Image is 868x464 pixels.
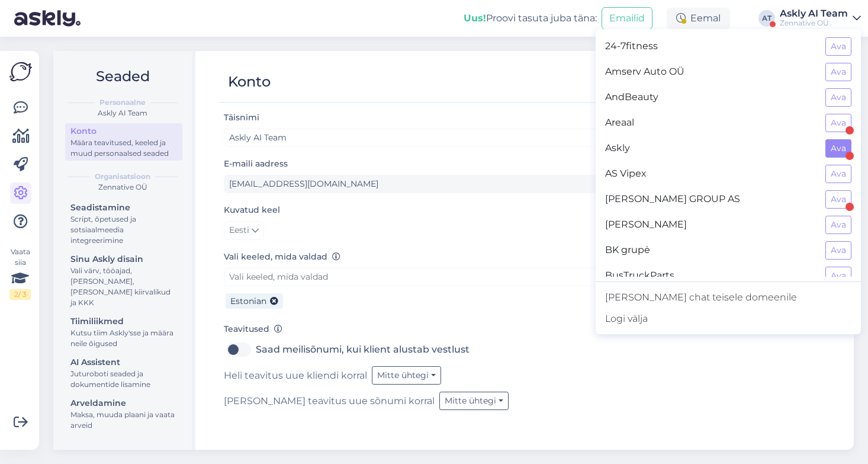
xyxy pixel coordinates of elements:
a: [PERSON_NAME] chat teisele domeenile [596,287,861,308]
span: [PERSON_NAME] [605,216,816,234]
div: AT [758,10,775,27]
div: Maksa, muuda plaani ja vaata arveid [70,409,177,431]
a: Sinu Askly disainVali värv, tööajad, [PERSON_NAME], [PERSON_NAME] kiirvalikud ja KKK [65,251,182,310]
button: Ava [825,37,851,56]
span: Estonian [230,296,266,306]
b: Uus! [464,12,486,24]
div: Askly AI Team [63,108,182,119]
label: Kuvatud keel [224,204,280,216]
div: Kutsu tiim Askly'sse ja määra neile õigused [70,328,177,349]
label: E-maili aadress [224,158,288,170]
div: Konto [70,125,177,137]
a: ArveldamineMaksa, muuda plaani ja vaata arveid [65,395,182,433]
div: Arveldamine [70,397,177,409]
span: Eesti [229,224,249,237]
div: Zennative OÜ [63,182,182,193]
a: Askly AI TeamZennative OÜ [780,9,861,28]
button: Ava [825,216,851,234]
div: 2 / 3 [9,289,31,300]
span: 24-7fitness [605,37,816,56]
span: [PERSON_NAME] GROUP AS [605,190,816,209]
h2: Seaded [63,65,182,88]
a: AI AssistentJuturoboti seaded ja dokumentide lisamine [65,354,182,392]
button: Ava [825,190,851,209]
input: Sisesta nimi [224,129,709,147]
div: [PERSON_NAME] teavitus uue sõnumi korral [224,392,709,410]
div: Tiimiliikmed [70,315,177,328]
div: Määra teavitused, keeled ja muud personaalsed seaded [70,137,177,159]
input: Sisesta e-maili aadress [224,175,709,193]
span: BK grupė [605,241,816,260]
span: Askly [605,139,816,158]
label: Teavitused [224,323,282,335]
div: Seadistamine [70,201,177,214]
button: Ava [825,139,851,158]
div: Zennative OÜ [780,18,848,28]
label: Vali keeled, mida valdad [224,251,340,263]
a: Vali keeled, mida valdad [224,268,709,286]
span: Vali keeled, mida valdad [229,271,328,282]
div: Konto [228,71,271,93]
div: Sinu Askly disain [70,253,177,265]
div: Heli teavitus uue kliendi korral [224,366,709,385]
div: AI Assistent [70,356,177,369]
b: Personaalne [99,97,146,108]
a: Eesti [224,221,264,240]
div: Eemal [667,8,730,29]
span: Amserv Auto OÜ [605,63,816,81]
span: BusTruckParts [605,267,816,285]
a: KontoMäära teavitused, keeled ja muud personaalsed seaded [65,123,182,161]
button: Ava [825,267,851,285]
label: Täisnimi [224,111,259,124]
button: Ava [825,88,851,107]
div: Proovi tasuta juba täna: [464,11,597,25]
button: Ava [825,241,851,260]
label: Saad meilisõnumi, kui klient alustab vestlust [256,340,470,359]
b: Organisatsioon [95,171,150,182]
button: Ava [825,114,851,132]
button: Ava [825,63,851,81]
span: AndBeauty [605,88,816,107]
button: Ava [825,165,851,183]
img: Askly Logo [9,60,32,83]
button: Mitte ühtegi [439,392,509,410]
a: SeadistamineScript, õpetused ja sotsiaalmeedia integreerimine [65,200,182,248]
button: Emailid [602,7,652,30]
div: Script, õpetused ja sotsiaalmeedia integreerimine [70,214,177,246]
div: Vali värv, tööajad, [PERSON_NAME], [PERSON_NAME] kiirvalikud ja KKK [70,265,177,308]
span: Areaal [605,114,816,132]
div: Askly AI Team [780,9,848,18]
span: AS Vipex [605,165,816,183]
div: Logi välja [596,308,861,329]
a: TiimiliikmedKutsu tiim Askly'sse ja määra neile õigused [65,313,182,351]
div: Vaata siia [9,247,31,300]
div: Juturoboti seaded ja dokumentide lisamine [70,369,177,390]
button: Mitte ühtegi [372,366,441,385]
